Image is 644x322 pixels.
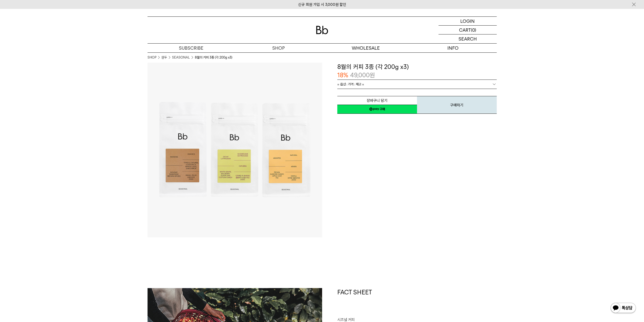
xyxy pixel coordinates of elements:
[350,71,375,80] p: 49,000
[298,2,346,7] a: 신규 회원 가입 시 3,000원 할인
[172,55,190,60] a: SEASONAL
[337,317,355,322] span: 시즈널 커피
[195,55,232,60] li: 8월의 커피 3종 (각 200g x3)
[337,80,364,89] span: = 옵션 : 가격 : 재고 =
[337,105,417,114] a: 새창
[471,26,476,34] p: (0)
[337,96,417,105] button: 장바구니 담기
[459,34,477,43] p: SEARCH
[409,44,497,52] p: INFO
[439,26,497,34] a: CART (0)
[439,17,497,26] a: LOGIN
[148,44,235,52] a: SUBSCRIBE
[370,71,375,79] span: 원
[417,96,497,114] button: 구매하기
[235,44,322,52] a: SHOP
[316,26,328,34] img: 로고
[148,55,156,60] a: SHOP
[460,17,475,25] p: LOGIN
[337,288,497,317] h1: FACT SHEET
[337,63,497,71] h3: 8월의 커피 3종 (각 200g x3)
[322,44,409,52] p: WHOLESALE
[337,71,348,80] p: 18%
[148,63,322,237] img: 8월의 커피 3종 (각 200g x3)
[610,302,636,314] img: 카카오톡 채널 1:1 채팅 버튼
[459,26,471,34] p: CART
[161,55,167,60] a: 원두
